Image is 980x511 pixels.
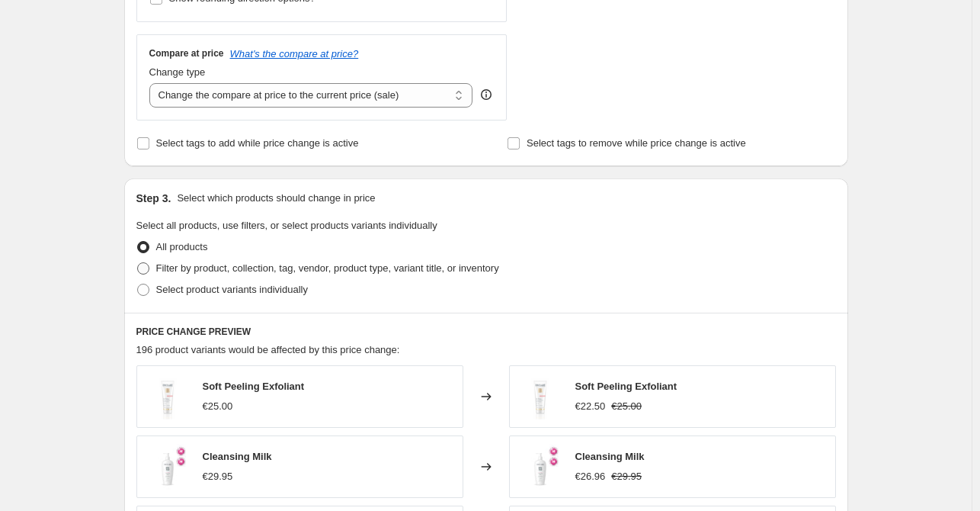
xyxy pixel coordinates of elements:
img: milk400ml_ne_80x.jpg [145,444,191,490]
img: SOFT_PEEL_80x.png [145,374,191,419]
h2: Step 3. [136,191,171,206]
div: €22.50 [575,399,606,414]
div: €25.00 [203,399,233,414]
strike: €25.00 [611,399,642,414]
span: Change type [149,66,206,78]
h6: PRICE CHANGE PREVIEW [136,326,836,338]
span: Select tags to add while price change is active [156,137,359,149]
span: Cleansing Milk [203,451,272,462]
span: Select tags to remove while price change is active [527,137,746,149]
span: Cleansing Milk [575,451,645,462]
span: Select product variants individually [156,284,308,295]
span: Filter by product, collection, tag, vendor, product type, variant title, or inventory [156,262,499,274]
span: Select all products, use filters, or select products variants individually [136,220,437,231]
img: SOFT_PEEL_80x.png [517,374,563,419]
span: All products [156,241,208,252]
span: Soft Peeling Exfoliant [203,381,305,392]
p: Select which products should change in price [177,191,375,206]
div: €26.96 [575,469,606,484]
span: 196 product variants would be affected by this price change: [136,344,400,355]
strike: €29.95 [611,469,642,484]
div: €29.95 [203,469,233,484]
h3: Compare at price [149,47,224,59]
img: milk400ml_ne_80x.jpg [517,444,563,490]
span: Soft Peeling Exfoliant [575,381,677,392]
div: help [479,87,494,102]
button: What's the compare at price? [230,48,359,59]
